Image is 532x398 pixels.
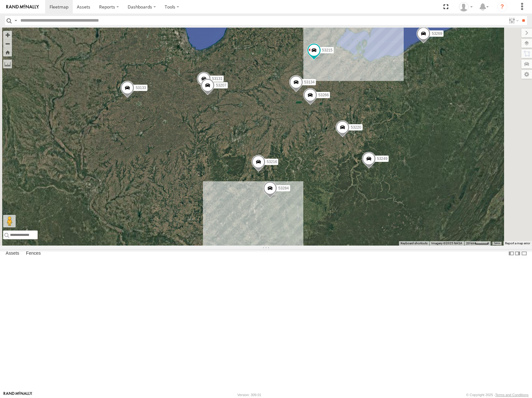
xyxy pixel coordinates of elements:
label: Search Filter Options [506,16,520,25]
span: Imagery ©2025 NASA [431,241,462,245]
span: 53284 [278,186,289,190]
span: 53131 [212,77,222,81]
div: Version: 309.01 [237,393,261,397]
button: Map Scale: 20 km per 40 pixels [464,241,491,246]
span: 53215 [322,48,332,52]
span: 20 km [466,241,475,245]
span: 53220 [351,125,361,130]
button: Keyboard shortcuts [401,241,428,246]
i: ? [497,2,507,12]
label: Fences [23,249,44,258]
a: Visit our Website [3,392,32,398]
span: 53216 [267,160,277,164]
button: Drag Pegman onto the map to open Street View [3,215,16,227]
span: 53133 [136,86,146,90]
span: 53134 [304,80,315,84]
button: Zoom in [3,31,12,39]
label: Hide Summary Table [521,249,527,258]
a: Terms and Conditions [495,393,529,397]
img: rand-logo.svg [6,5,39,9]
label: Map Settings [521,70,532,79]
button: Zoom Home [3,48,12,56]
div: Miky Transport [457,2,475,12]
label: Dock Summary Table to the Left [508,249,514,258]
span: 53249 [377,156,387,161]
label: Assets [3,249,22,258]
span: 53207 [216,83,226,88]
div: © Copyright 2025 - [466,393,529,397]
button: Zoom out [3,39,12,48]
a: Terms (opens in new tab) [494,242,500,245]
span: 53269 [432,31,442,36]
a: Report a map error [505,241,530,245]
span: 53266 [318,93,329,97]
label: Search Query [13,16,18,25]
label: Dock Summary Table to the Right [514,249,521,258]
label: Measure [3,60,12,68]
